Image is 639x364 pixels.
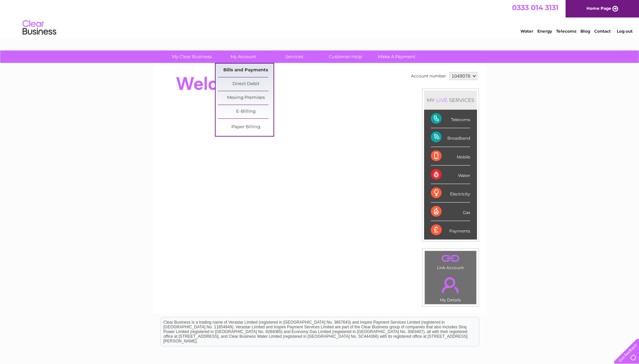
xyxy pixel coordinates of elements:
[594,29,611,34] a: Contact
[266,50,322,63] a: Services
[218,120,274,134] a: Paper Billing
[218,64,274,77] a: Bills and Payments
[318,50,373,63] a: Customer Help
[22,17,57,38] img: logo.png
[512,3,558,12] a: 0333 014 3131
[424,90,477,110] div: MY SERVICES
[424,251,477,272] td: Link Account
[409,70,448,82] td: Account number
[556,29,576,34] a: Telecoms
[218,105,274,118] a: E-Billing
[426,253,475,264] a: .
[431,166,470,184] div: Water
[215,50,271,63] a: My Account
[431,184,470,203] div: Electricity
[218,77,274,91] a: Direct Debit
[369,50,424,63] a: Make A Payment
[617,29,633,34] a: Log out
[431,203,470,221] div: Gas
[520,29,533,34] a: Water
[431,110,470,128] div: Telecoms
[580,29,590,34] a: Blog
[431,128,470,147] div: Broadband
[424,271,477,304] td: My Details
[426,273,475,297] a: .
[537,29,552,34] a: Energy
[164,50,220,63] a: My Clear Business
[431,147,470,166] div: Mobile
[161,4,479,33] div: Clear Business is a trading name of Verastar Limited (registered in [GEOGRAPHIC_DATA] No. 3667643...
[435,97,449,103] div: LIVE
[431,221,470,239] div: Payments
[218,91,274,105] a: Moving Premises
